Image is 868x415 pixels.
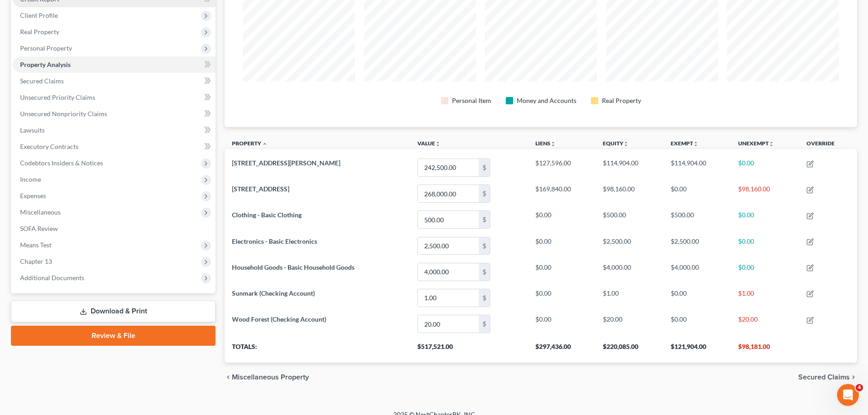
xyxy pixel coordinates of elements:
a: Unsecured Priority Claims [13,89,216,106]
a: Property Analysis [13,56,216,73]
td: $0.00 [731,207,799,233]
td: $0.00 [663,285,731,311]
span: [STREET_ADDRESS][PERSON_NAME] [232,159,340,167]
td: $2,500.00 [663,233,731,259]
input: 0.00 [418,289,479,307]
span: Miscellaneous [20,208,61,216]
td: $0.00 [528,285,596,311]
td: $114,904.00 [663,154,731,180]
iframe: Intercom live chat [837,384,859,406]
a: Equityunfold_more [603,140,629,147]
span: [STREET_ADDRESS] [232,185,289,193]
span: Executory Contracts [20,143,78,150]
a: Secured Claims [13,73,216,89]
td: $0.00 [663,181,731,207]
span: Additional Documents [20,274,84,282]
span: 4 [856,384,863,391]
td: $0.00 [731,259,799,285]
i: unfold_more [550,141,556,147]
td: $500.00 [596,207,663,233]
i: unfold_more [693,141,699,147]
div: $ [479,289,490,307]
th: $297,436.00 [528,337,596,363]
a: Executory Contracts [13,138,216,155]
span: Secured Claims [798,374,850,381]
i: chevron_left [225,374,232,381]
a: Review & File [11,326,216,346]
a: Exemptunfold_more [671,140,699,147]
a: Lawsuits [13,122,216,138]
a: Download & Print [11,301,216,322]
span: Unsecured Priority Claims [20,93,95,101]
i: chevron_right [850,374,857,381]
td: $0.00 [663,311,731,337]
td: $20.00 [731,311,799,337]
i: unfold_more [769,141,774,147]
a: Unsecured Nonpriority Claims [13,106,216,122]
td: $169,840.00 [528,181,596,207]
span: Miscellaneous Property [232,374,309,381]
div: $ [479,185,490,202]
span: Clothing - Basic Clothing [232,211,302,219]
a: SOFA Review [13,220,216,237]
td: $0.00 [528,259,596,285]
div: $ [479,159,490,176]
span: Codebtors Insiders & Notices [20,159,103,167]
div: $ [479,263,490,281]
span: Client Profile [20,11,58,19]
span: Income [20,175,41,183]
span: Unsecured Nonpriority Claims [20,110,107,118]
a: Unexemptunfold_more [738,140,774,147]
input: 0.00 [418,185,479,202]
td: $500.00 [663,207,731,233]
input: 0.00 [418,211,479,228]
span: Means Test [20,241,51,249]
input: 0.00 [418,263,479,281]
div: $ [479,237,490,255]
td: $98,160.00 [596,181,663,207]
div: Personal Item [452,96,491,105]
span: Secured Claims [20,77,64,85]
td: $0.00 [731,154,799,180]
input: 0.00 [418,315,479,333]
span: Household Goods - Basic Household Goods [232,263,354,271]
td: $1.00 [596,285,663,311]
td: $0.00 [528,233,596,259]
td: $114,904.00 [596,154,663,180]
th: $98,181.00 [731,337,799,363]
th: $220,085.00 [596,337,663,363]
th: Override [799,134,857,155]
i: unfold_more [623,141,629,147]
div: Real Property [602,96,641,105]
button: chevron_left Miscellaneous Property [225,374,309,381]
span: Property Analysis [20,61,71,68]
input: 0.00 [418,237,479,255]
a: Valueunfold_more [417,140,441,147]
a: Property expand_less [232,140,267,147]
th: Totals: [225,337,410,363]
th: $517,521.00 [410,337,528,363]
td: $127,596.00 [528,154,596,180]
span: Real Property [20,28,59,36]
input: 0.00 [418,159,479,176]
span: Expenses [20,192,46,200]
span: Wood Forest (Checking Account) [232,315,326,323]
span: Lawsuits [20,126,45,134]
i: expand_less [262,141,267,147]
span: Sunmark (Checking Account) [232,289,315,297]
td: $1.00 [731,285,799,311]
td: $0.00 [528,207,596,233]
div: Money and Accounts [517,96,576,105]
div: $ [479,211,490,228]
td: $0.00 [731,233,799,259]
td: $20.00 [596,311,663,337]
td: $0.00 [528,311,596,337]
span: Chapter 13 [20,257,52,265]
span: SOFA Review [20,225,58,232]
span: Electronics - Basic Electronics [232,237,317,245]
td: $4,000.00 [596,259,663,285]
td: $4,000.00 [663,259,731,285]
a: Liensunfold_more [535,140,556,147]
span: Personal Property [20,44,72,52]
td: $2,500.00 [596,233,663,259]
